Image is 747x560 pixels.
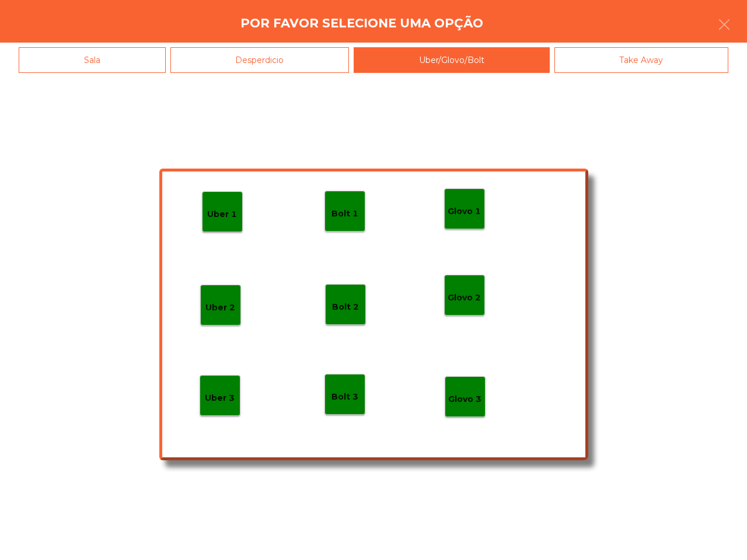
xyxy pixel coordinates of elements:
div: Desperdicio [170,47,350,73]
div: Take Away [554,47,729,73]
p: Glovo 1 [448,205,481,218]
div: Sala [19,47,166,73]
p: Bolt 1 [331,207,358,220]
p: Uber 3 [205,391,235,405]
div: Uber/Glovo/Bolt [354,47,550,73]
p: Glovo 3 [448,393,481,406]
p: Uber 2 [205,301,235,314]
h4: Por favor selecione uma opção [240,15,483,32]
p: Bolt 2 [332,300,359,314]
p: Bolt 3 [331,390,358,404]
p: Uber 1 [207,208,237,221]
p: Glovo 2 [448,291,481,304]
